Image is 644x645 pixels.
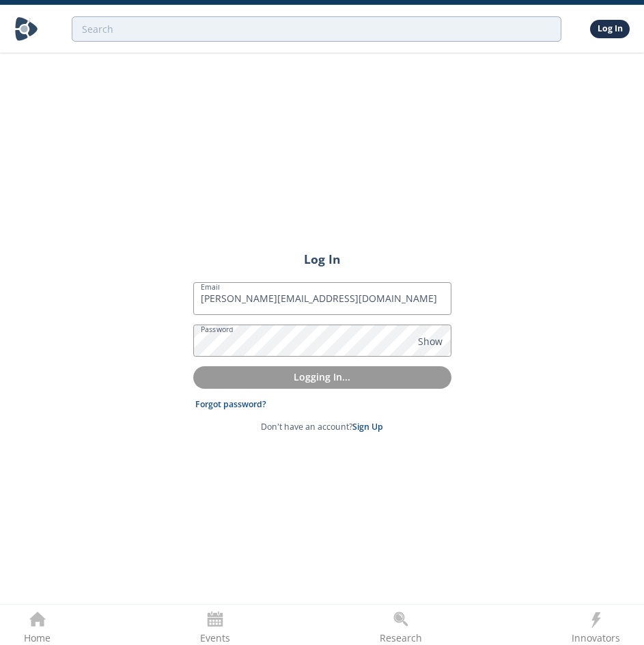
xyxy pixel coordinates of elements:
label: Email [201,282,220,292]
a: Log In [590,20,630,38]
h2: Log In [193,250,451,268]
span: Show [418,334,443,348]
a: Forgot password? [195,398,266,411]
p: Don't have an account? [261,421,383,433]
img: Home [14,17,38,41]
p: Logging In... [203,370,442,384]
label: Password [201,324,234,335]
a: Sign Up [352,421,383,433]
button: Logging In... [193,366,451,389]
input: Advanced Search [72,16,561,42]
